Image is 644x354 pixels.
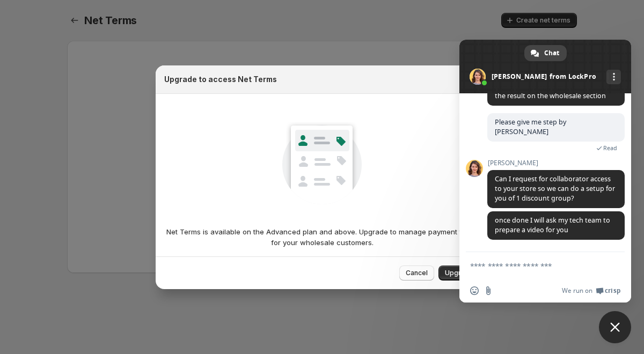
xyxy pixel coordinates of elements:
[605,286,620,295] span: Crisp
[524,45,567,61] div: Chat
[606,70,621,84] div: More channels
[164,226,480,248] p: Net Terms is available on the Advanced plan and above. Upgrade to manage payment terms for your w...
[470,261,597,271] textarea: Compose your message...
[562,286,592,295] span: We run on
[484,286,493,295] span: Send a file
[603,144,617,152] span: Read
[487,159,625,167] span: [PERSON_NAME]
[495,117,566,136] span: Please give me step by [PERSON_NAME]
[438,265,480,281] button: Upgrade
[470,286,479,295] span: Insert an emoji
[445,269,473,277] span: Upgrade
[164,74,277,85] h2: Upgrade to access Net Terms
[544,45,559,61] span: Chat
[495,174,615,203] span: Can I request for collaborator access to your store so we can do a setup for you of 1 discount gr...
[399,265,434,281] button: Cancel
[495,216,610,234] span: once done I will ask my tech team to prepare a video for you
[562,286,620,295] a: We run onCrisp
[406,269,428,277] span: Cancel
[599,311,631,343] div: Close chat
